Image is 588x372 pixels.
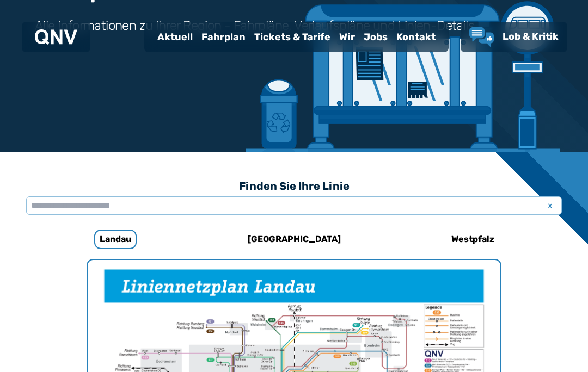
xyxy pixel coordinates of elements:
[43,226,188,252] a: Landau
[359,23,392,51] a: Jobs
[392,23,440,51] a: Kontakt
[400,226,545,252] a: Westpfalz
[250,23,335,51] a: Tickets & Tarife
[35,26,77,48] a: QNV Logo
[335,23,359,51] a: Wir
[26,174,562,198] h3: Finden Sie Ihre Linie
[503,30,559,42] span: Lob & Kritik
[469,27,559,47] a: Lob & Kritik
[35,29,77,45] img: QNV Logo
[94,230,137,249] h6: Landau
[197,23,250,51] a: Fahrplan
[35,17,474,34] h3: Alle Informationen zu Ihrer Region - Fahrpläne, Verlaufspläne und Linien-Details
[542,199,558,212] span: x
[153,23,197,51] a: Aktuell
[243,231,345,248] h6: [GEOGRAPHIC_DATA]
[222,226,366,252] a: [GEOGRAPHIC_DATA]
[447,231,499,248] h6: Westpfalz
